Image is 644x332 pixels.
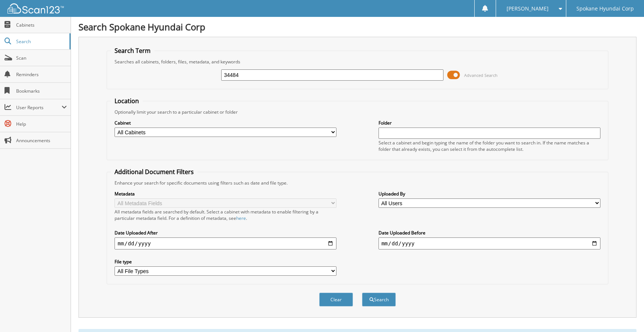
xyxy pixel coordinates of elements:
input: start [115,237,336,249]
legend: Search Term [111,47,154,55]
span: Announcements [16,137,67,144]
label: File type [115,258,336,265]
label: Cabinet [115,120,336,126]
span: [PERSON_NAME] [507,6,549,11]
legend: Additional Document Filters [111,168,198,176]
img: scan123-logo-white.svg [8,3,64,14]
span: Help [16,121,67,127]
span: Scan [16,55,67,61]
label: Date Uploaded Before [379,230,600,236]
div: Enhance your search for specific documents using filters such as date and file type. [111,180,604,186]
label: Uploaded By [379,191,600,197]
div: Optionally limit your search to a particular cabinet or folder [111,109,604,115]
button: Search [362,293,396,306]
a: here [236,215,246,221]
span: Reminders [16,71,67,78]
span: Advanced Search [464,72,498,78]
div: Select a cabinet and begin typing the name of the folder you want to search in. If the name match... [379,140,600,152]
span: User Reports [16,104,62,111]
label: Date Uploaded After [115,230,336,236]
label: Folder [379,120,600,126]
div: All metadata fields are searched by default. Select a cabinet with metadata to enable filtering b... [115,209,336,221]
span: Bookmarks [16,88,67,94]
h1: Search Spokane Hyundai Corp [78,21,636,33]
div: Searches all cabinets, folders, files, metadata, and keywords [111,59,604,65]
input: end [379,237,600,249]
span: Cabinets [16,22,67,28]
button: Clear [319,293,353,306]
span: Search [16,38,66,45]
span: Spokane Hyundai Corp [576,6,634,11]
legend: Location [111,97,143,105]
label: Metadata [115,191,336,197]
